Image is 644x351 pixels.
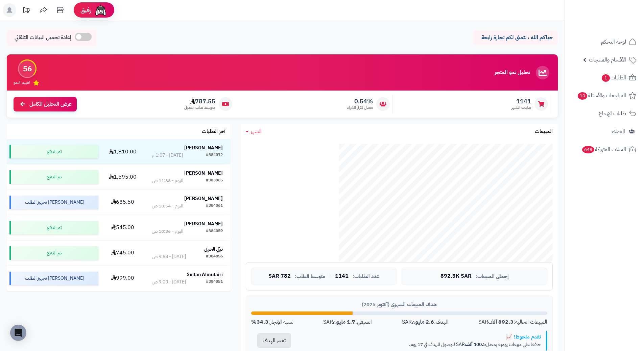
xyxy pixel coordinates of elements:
[535,129,553,135] h3: المبيعات
[184,220,223,227] strong: [PERSON_NAME]
[9,170,98,184] div: تم الدفع
[402,318,449,326] div: الهدف: SAR
[476,274,509,279] span: إجمالي المبيعات:
[412,318,434,326] strong: 2.6 مليون
[206,203,223,209] div: #384061
[152,152,183,159] div: [DATE] - 1:07 م
[601,73,626,82] span: الطلبات
[94,3,108,17] img: ai-face.png
[206,253,223,260] div: #384056
[187,271,223,278] strong: Sultan Almutairi
[511,105,531,110] span: طلبات الشهر
[589,55,626,65] span: الأقسام والمنتجات
[257,333,291,348] button: تغيير الهدف
[14,80,30,85] span: تقييم النمو
[569,70,640,86] a: الطلبات1
[246,128,262,135] a: الشهر
[353,274,379,279] span: عدد الطلبات:
[440,273,472,279] span: 892.3K SAR
[152,253,186,260] div: [DATE] - 9:58 ص
[152,203,183,209] div: اليوم - 10:54 ص
[101,139,144,164] td: 1,810.00
[152,177,183,184] div: اليوم - 11:38 ص
[251,318,268,326] strong: 34.3%
[569,87,640,104] a: المراجعات والأسئلة10
[184,98,215,105] span: 787.55
[204,246,223,253] strong: تركي الحربي
[9,221,98,234] div: تم الدفع
[9,196,98,209] div: [PERSON_NAME] تجهيز الطلب
[251,318,293,326] div: نسبة الإنجاز:
[184,170,223,177] strong: [PERSON_NAME]
[578,92,587,100] span: 10
[152,228,183,235] div: اليوم - 10:36 ص
[202,129,225,135] h3: آخر الطلبات
[206,279,223,285] div: #384051
[302,333,541,341] div: تقدم ملحوظ! 📈
[569,105,640,122] a: طلبات الإرجاع
[268,273,291,279] span: 782 SAR
[488,318,514,326] strong: 892.3 ألف
[9,246,98,260] div: تم الدفع
[495,70,530,76] h3: تحليل نمو المتجر
[478,34,553,42] p: حياكم الله ، نتمنى لكم تجارة رابحة
[14,97,77,111] a: عرض التحليل الكامل
[184,105,215,110] span: متوسط طلب العميل
[581,145,626,154] span: السلات المتروكة
[302,341,541,348] p: حافظ على مبيعات يومية بمعدل SAR للوصول للهدف في 17 يوم.
[329,274,331,279] span: |
[18,3,35,19] a: تحديثات المنصة
[323,318,372,326] div: المتبقي: SAR
[152,279,186,285] div: [DATE] - 9:00 ص
[569,34,640,50] a: لوحة التحكم
[206,177,223,184] div: #383965
[569,141,640,157] a: السلات المتروكة648
[80,6,91,14] span: رفيق
[184,144,223,151] strong: [PERSON_NAME]
[29,100,72,108] span: عرض التحليل الكامل
[478,318,547,326] div: المبيعات الحالية: SAR
[9,272,98,285] div: [PERSON_NAME] تجهيز الطلب
[599,109,626,118] span: طلبات الإرجاع
[101,241,144,266] td: 745.00
[612,127,625,136] span: العملاء
[9,145,98,158] div: تم الدفع
[10,325,26,341] div: Open Intercom Messenger
[184,195,223,202] strong: [PERSON_NAME]
[602,74,610,82] span: 1
[582,146,594,153] span: 648
[601,37,626,47] span: لوحة التحكم
[206,152,223,159] div: #384072
[206,228,223,235] div: #384059
[577,91,626,100] span: المراجعات والأسئلة
[251,301,547,308] div: هدف المبيعات الشهري (أكتوبر 2025)
[101,266,144,291] td: 999.00
[295,274,325,279] span: متوسط الطلب:
[511,98,531,105] span: 1141
[335,273,349,279] span: 1141
[333,318,355,326] strong: 1.7 مليون
[347,105,373,110] span: معدل تكرار الشراء
[101,215,144,240] td: 545.00
[569,123,640,140] a: العملاء
[15,34,71,42] span: إعادة تحميل البيانات التلقائي
[251,127,262,135] span: الشهر
[465,341,486,348] strong: 100.5 ألف
[101,165,144,190] td: 1,595.00
[347,98,373,105] span: 0.54%
[101,190,144,215] td: 685.50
